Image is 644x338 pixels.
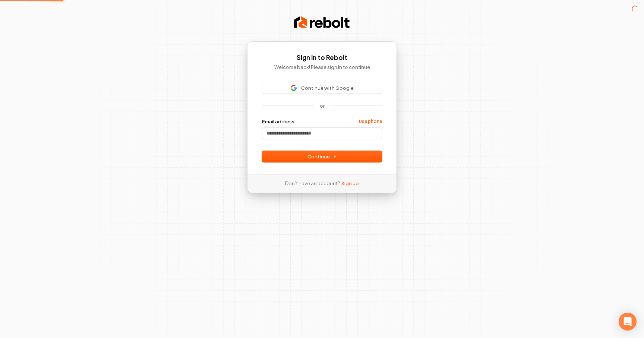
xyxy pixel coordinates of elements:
a: Use phone [359,119,382,124]
img: Sign in with Google [291,85,297,91]
button: Continue [262,151,382,162]
span: Continue [307,153,337,160]
span: Continue with Google [301,85,354,91]
img: Rebolt Logo [294,15,350,30]
p: Welcome back! Please sign in to continue [262,64,382,70]
button: Sign in with GoogleContinue with Google [262,82,382,94]
span: Don’t have an account? [285,180,340,187]
h1: Sign in to Rebolt [262,53,382,62]
label: Email address [262,118,294,125]
div: Open Intercom Messenger [619,313,637,331]
p: or [320,102,325,109]
a: Sign up [341,180,359,187]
